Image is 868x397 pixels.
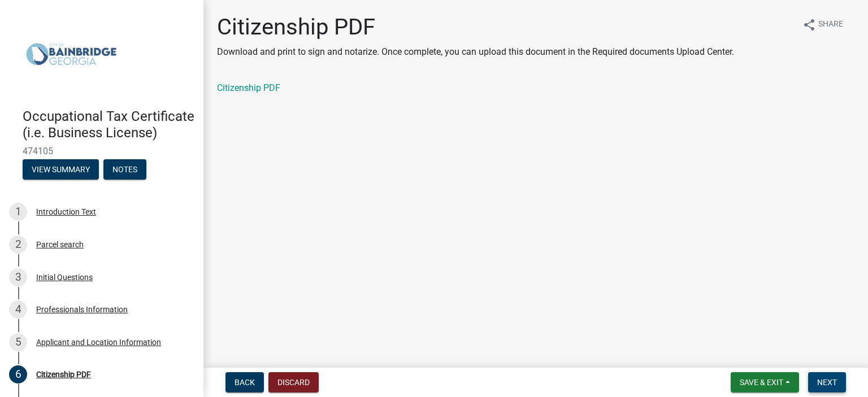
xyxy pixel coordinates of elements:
a: Citizenship PDF [217,82,280,93]
div: Parcel search [36,241,84,248]
span: 474105 [23,146,181,156]
div: 4 [9,300,27,319]
wm-modal-confirm: Notes [103,165,146,174]
wm-modal-confirm: Summary [23,165,99,174]
div: 1 [9,203,27,221]
button: Discard [268,372,319,392]
button: Notes [103,159,146,180]
h1: Citizenship PDF [217,14,734,41]
button: Save & Exit [731,372,799,392]
div: 5 [9,333,27,351]
div: Citizenship PDF [36,370,91,378]
span: Back [235,378,255,387]
div: Initial Questions [36,273,93,281]
img: City of Bainbridge, Georgia (Canceled) [23,12,120,97]
div: Introduction Text [36,208,96,216]
span: Share [818,18,843,32]
div: 2 [9,235,27,254]
button: Back [225,372,264,392]
button: shareShare [793,14,852,36]
button: Next [808,372,846,392]
span: Save & Exit [740,378,783,387]
h4: Occupational Tax Certificate (i.e. Business License) [23,108,194,141]
div: Professionals Information [36,306,128,313]
div: 6 [9,365,27,383]
div: Applicant and Location Information [36,338,161,346]
span: Next [817,378,837,387]
button: View Summary [23,159,99,180]
div: 3 [9,268,27,286]
i: share [802,18,816,32]
p: Download and print to sign and notarize. Once complete, you can upload this document in the Requi... [217,45,734,59]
